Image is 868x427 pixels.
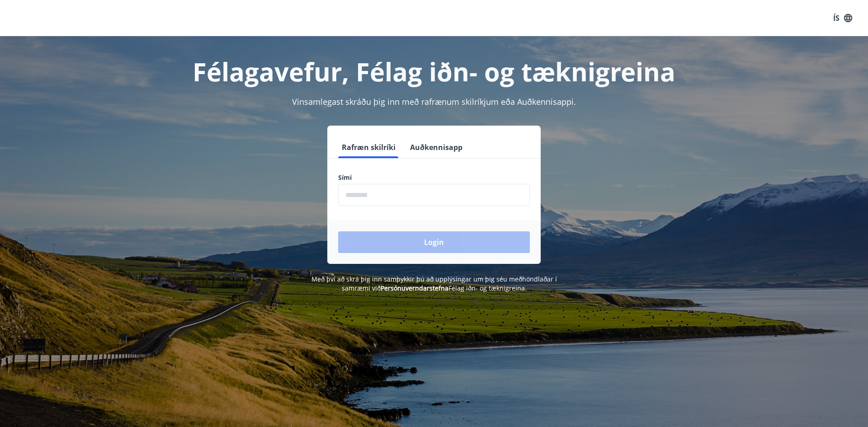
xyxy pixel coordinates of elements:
label: Sími [338,173,530,182]
h1: Félagavefur, Félag iðn- og tæknigreina [119,54,749,89]
button: Rafræn skilríki [338,136,399,158]
span: Með því að skrá þig inn samþykkir þú að upplýsingar um þig séu meðhöndlaðar í samræmi við Félag i... [311,275,557,292]
span: Vinsamlegast skráðu þig inn með rafrænum skilríkjum eða Auðkennisappi. [292,96,576,107]
a: Persónuverndarstefna [381,284,448,292]
button: ÍS [828,10,857,26]
button: Auðkennisapp [406,136,466,158]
